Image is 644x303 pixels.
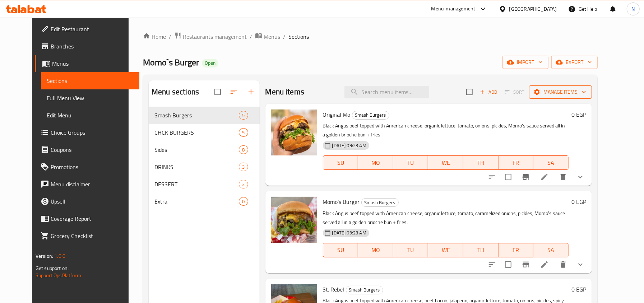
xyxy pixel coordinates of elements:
a: Promotions [35,158,139,176]
button: show more [572,256,589,273]
span: 5 [239,129,247,136]
span: Upsell [51,197,134,206]
span: Promotions [51,163,134,171]
button: TH [463,155,499,170]
a: Support.OpsPlatform [36,271,81,280]
span: FR [501,245,531,255]
button: Add section [242,83,260,101]
span: Add item [477,87,500,98]
span: 3 [239,164,247,171]
span: Full Menu View [47,94,134,102]
span: WE [431,245,460,255]
li: / [250,32,252,41]
button: SA [533,155,569,170]
span: Menus [52,59,134,68]
span: DRINKS [154,163,239,171]
span: Smash Burgers [346,286,383,294]
span: Edit Menu [47,111,134,120]
div: DESSERT2 [149,176,259,193]
a: Menus [35,55,139,72]
div: Smash Burgers [352,111,389,120]
span: CHCK BURGERS [154,128,239,137]
a: Home [143,32,166,41]
div: Extra [154,197,239,206]
div: Smash Burgers [346,286,383,294]
span: MO [361,245,390,255]
div: Smash Burgers [361,198,399,207]
div: DRINKS3 [149,158,259,176]
div: CHCK BURGERS5 [149,124,259,141]
span: [DATE] 09:23 AM [329,229,369,236]
button: Add [477,87,500,98]
span: Select to update [501,257,516,272]
span: Select section [462,84,477,99]
span: Edit Restaurant [51,25,134,33]
li: / [169,32,171,41]
span: Momo's Burger [323,196,360,207]
div: Open [202,59,218,67]
span: Original Mo [323,109,351,120]
span: Select all sections [210,84,225,99]
nav: breadcrumb [143,32,598,41]
span: 5 [239,112,247,119]
span: Manage items [535,88,586,97]
button: import [502,56,548,69]
span: Add [479,88,498,96]
a: Full Menu View [41,89,139,107]
button: Branch-specific-item [517,168,534,186]
a: Sections [41,72,139,89]
div: items [239,197,248,206]
a: Upsell [35,193,139,210]
button: SA [533,243,569,257]
span: SA [536,158,566,168]
span: TH [466,158,496,168]
span: MO [361,158,390,168]
button: SU [323,243,358,257]
button: sort-choices [483,168,501,186]
span: Sections [288,32,309,41]
div: Menu-management [431,5,476,13]
div: Extra0 [149,193,259,210]
span: Version: [36,251,53,261]
p: Black Angus beef topped with American cheese, organic lettuce, tomato, onions, pickles, Momo's sa... [323,121,569,139]
div: items [239,128,248,137]
h6: 0 EGP [571,109,586,120]
nav: Menu sections [149,104,259,213]
span: St. Rebel [323,284,344,295]
button: MO [358,243,393,257]
span: N [631,5,635,13]
span: Smash Burgers [362,199,398,207]
button: delete [555,256,572,273]
span: Branches [51,42,134,51]
button: SU [323,155,358,170]
span: Select section first [500,87,529,98]
img: Momo's Burger [271,197,317,243]
button: Manage items [529,85,592,99]
span: Menus [264,32,280,41]
span: Choice Groups [51,128,134,137]
a: Menus [255,32,280,41]
a: Edit Menu [41,107,139,124]
input: search [344,86,429,98]
span: export [557,58,592,67]
a: Edit menu item [540,260,549,269]
div: [GEOGRAPHIC_DATA] [509,5,557,13]
a: Edit Restaurant [35,20,139,38]
span: Coupons [51,145,134,154]
span: Smash Burgers [154,111,239,120]
button: show more [572,168,589,186]
span: Grocery Checklist [51,232,134,240]
a: Branches [35,38,139,55]
span: Sides [154,145,239,154]
a: Choice Groups [35,124,139,141]
h2: Menu sections [152,87,199,97]
span: import [508,58,543,67]
span: SU [326,158,356,168]
button: export [551,56,598,69]
span: 1.0.0 [54,251,65,261]
span: DESSERT [154,180,239,188]
span: Get support on: [36,264,69,273]
span: TU [396,158,426,168]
